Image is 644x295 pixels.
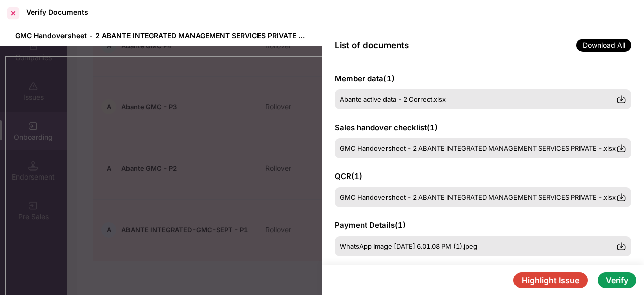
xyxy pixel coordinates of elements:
span: GMC Handoversheet - 2 ABANTE INTEGRATED MANAGEMENT SERVICES PRIVATE -.xlsx [340,144,616,152]
img: svg+xml;base64,PHN2ZyBpZD0iRG93bmxvYWQtMzJ4MzIiIHhtbG5zPSJodHRwOi8vd3d3LnczLm9yZy8yMDAwL3N2ZyIgd2... [616,241,626,251]
button: Highlight Issue [513,272,588,288]
img: svg+xml;base64,PHN2ZyBpZD0iRG93bmxvYWQtMzJ4MzIiIHhtbG5zPSJodHRwOi8vd3d3LnczLm9yZy8yMDAwL3N2ZyIgd2... [616,94,626,104]
span: Abante active data - 2 Correct.xlsx [340,95,446,103]
button: Verify [598,272,636,288]
span: Payment Details ( 1 ) [335,220,406,230]
span: GMC Handoversheet - 2 ABANTE INTEGRATED MANAGEMENT SERVICES PRIVATE -.xlsx [340,193,616,201]
span: GMC Handoversheet - 2 ABANTE INTEGRATED MANAGEMENT SERVICES PRIVATE -.xlsx [15,31,319,40]
img: svg+xml;base64,PHN2ZyBpZD0iRG93bmxvYWQtMzJ4MzIiIHhtbG5zPSJodHRwOi8vd3d3LnczLm9yZy8yMDAwL3N2ZyIgd2... [616,143,626,153]
img: svg+xml;base64,PHN2ZyBpZD0iRG93bmxvYWQtMzJ4MzIiIHhtbG5zPSJodHRwOi8vd3d3LnczLm9yZy8yMDAwL3N2ZyIgd2... [616,192,626,202]
span: Download All [576,39,631,52]
span: Sales handover checklist ( 1 ) [335,123,438,132]
span: WhatsApp Image [DATE] 6.01.08 PM (1).jpeg [340,242,477,250]
span: QCR ( 1 ) [335,171,362,181]
span: Member data ( 1 ) [335,74,395,83]
span: List of documents [335,40,409,50]
div: Verify Documents [26,8,88,16]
